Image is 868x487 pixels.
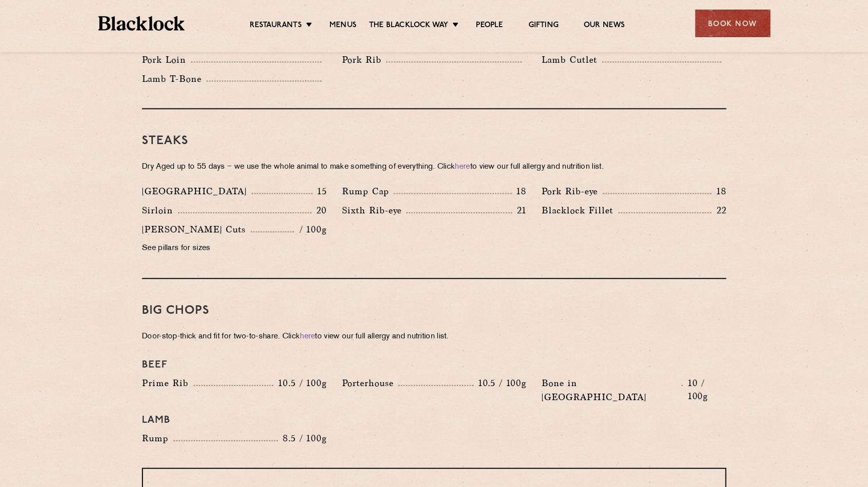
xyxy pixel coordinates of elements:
[142,160,726,174] p: Dry Aged up to 55 days − we use the whole animal to make something of everything. Click to view o...
[142,53,191,67] p: Pork Loin
[542,53,602,67] p: Lamb Cutlet
[300,333,315,340] a: here
[142,184,252,198] p: [GEOGRAPHIC_DATA]
[473,377,527,390] p: 10.5 / 100g
[528,21,558,32] a: Gifting
[542,184,603,198] p: Pork Rib-eye
[142,241,326,256] p: See pillars for sizes
[711,185,726,198] p: 18
[311,204,327,217] p: 20
[511,185,527,198] p: 18
[584,21,625,32] a: Our News
[278,432,326,445] p: 8.5 / 100g
[142,135,726,148] h3: Steaks
[142,222,251,236] p: [PERSON_NAME] Cuts
[142,330,726,344] p: Door-stop-thick and fit for two-to-share. Click to view our full allergy and nutrition list.
[98,16,185,31] img: BL_Textured_Logo-footer-cropped.svg
[273,377,326,390] p: 10.5 / 100g
[455,163,470,171] a: here
[142,431,173,445] p: Rump
[341,184,394,198] p: Rump Cap
[341,53,386,67] p: Pork Rib
[711,204,726,217] p: 22
[294,223,326,236] p: / 100g
[682,377,726,403] p: 10 / 100g
[312,185,327,198] p: 15
[341,376,398,390] p: Porterhouse
[542,203,618,217] p: Blacklock Fillet
[142,203,178,217] p: Sirloin
[695,10,770,37] div: Book Now
[369,21,448,32] a: The Blacklock Way
[512,204,527,217] p: 21
[250,21,302,32] a: Restaurants
[341,203,406,217] p: Sixth Rib-eye
[542,376,682,404] p: Bone in [GEOGRAPHIC_DATA]
[329,21,357,32] a: Menus
[142,414,726,426] h4: Lamb
[142,72,207,86] p: Lamb T-Bone
[142,304,726,317] h3: Big Chops
[142,376,194,390] p: Prime Rib
[476,21,503,32] a: People
[142,359,726,371] h4: Beef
